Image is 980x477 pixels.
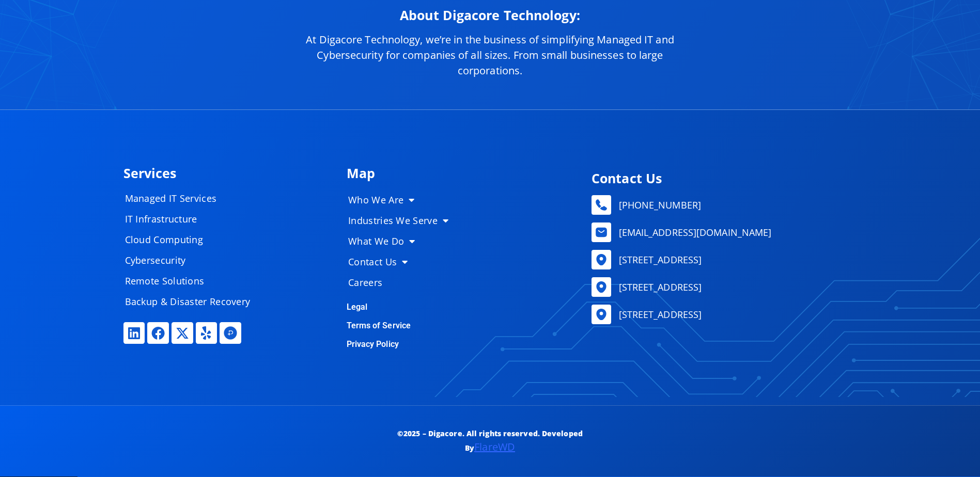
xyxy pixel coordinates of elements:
[115,188,270,209] a: Managed IT Services
[289,9,692,22] h2: About Digacore Technology:
[338,189,467,210] a: Who We Are
[115,229,270,250] a: Cloud Computing
[592,277,851,297] a: [STREET_ADDRESS]
[592,250,851,269] a: [STREET_ADDRESS]
[338,251,467,272] a: Contact Us
[347,302,368,312] a: Legal
[616,197,701,213] span: [PHONE_NUMBER]
[115,250,270,271] a: Cybersecurity
[375,426,605,456] p: ©2025 – Digacore. All rights reserved. Developed By
[115,209,270,229] a: IT Infrastructure
[616,225,772,240] span: [EMAIL_ADDRESS][DOMAIN_NAME]
[338,210,467,231] a: Industries We Serve
[115,188,270,312] nav: Menu
[115,291,270,312] a: Backup & Disaster Recovery
[616,279,702,295] span: [STREET_ADDRESS]
[592,172,851,185] h4: Contact Us
[347,167,577,180] h4: Map
[347,339,399,349] a: Privacy Policy
[338,189,467,293] nav: Menu
[289,32,692,78] p: At Digacore Technology, we’re in the business of simplifying Managed IT and Cybersecurity for com...
[338,272,467,293] a: Careers
[474,440,515,454] a: FlareWD
[616,252,702,267] span: [STREET_ADDRESS]
[347,321,411,330] a: Terms of Service
[592,305,851,324] a: [STREET_ADDRESS]
[123,167,336,180] h4: Services
[592,222,851,242] a: [EMAIL_ADDRESS][DOMAIN_NAME]
[115,271,270,291] a: Remote Solutions
[592,195,851,215] a: [PHONE_NUMBER]
[338,231,467,251] a: What We Do
[616,307,702,322] span: [STREET_ADDRESS]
